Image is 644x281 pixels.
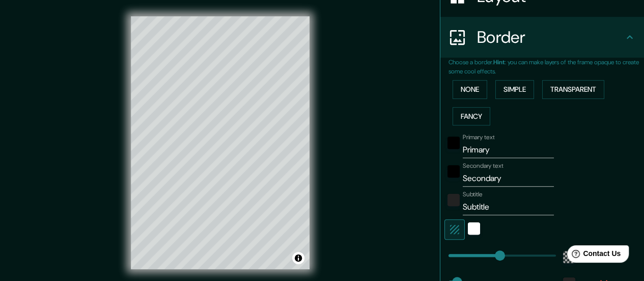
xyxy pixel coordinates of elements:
[447,165,460,177] button: black
[447,194,460,206] button: color-222222
[463,133,494,142] label: Primary text
[440,17,644,58] div: Border
[477,27,624,47] h4: Border
[453,107,490,126] button: Fancy
[553,241,633,270] iframe: Help widget launcher
[453,80,487,99] button: None
[542,80,604,99] button: Transparent
[463,190,483,199] label: Subtitle
[495,80,534,99] button: Simple
[468,222,480,235] button: white
[463,162,503,170] label: Secondary text
[292,252,304,264] button: Toggle attribution
[493,58,505,66] b: Hint
[447,137,460,149] button: black
[449,58,644,76] p: Choose a border. : you can make layers of the frame opaque to create some cool effects.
